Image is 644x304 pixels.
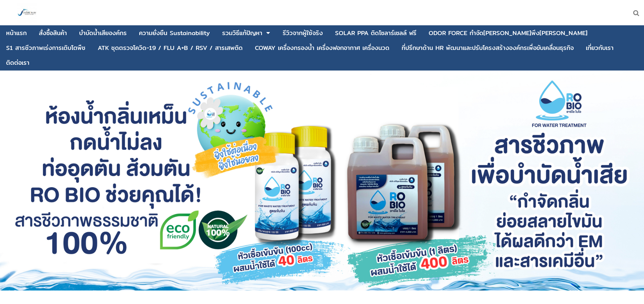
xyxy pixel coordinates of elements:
[79,30,127,36] div: บําบัดน้ำเสียองค์กร
[98,45,243,51] div: ATK ชุดตรวจโควิด-19 / FLU A+B / RSV / สารเสพติด
[429,30,588,36] div: ODOR FORCE กำจัด[PERSON_NAME]พึง[PERSON_NAME]
[6,45,86,51] div: S1 สารชีวภาพเร่งการเติบโตพืช
[335,27,416,39] a: SOLAR PPA ติดโซลาร์เซลล์ ฟรี
[17,3,37,23] img: large-1644130236041.jpg
[6,27,27,39] a: หน้าแรก
[6,30,27,36] div: หน้าแรก
[255,42,389,54] a: COWAY เครื่องกรองน้ำ เครื่องฟอกอากาศ เครื่องนวด
[222,30,262,36] div: รวมวิธีแก้ปัญหา
[255,45,389,51] div: COWAY เครื่องกรองน้ำ เครื่องฟอกอากาศ เครื่องนวด
[429,27,588,39] a: ODOR FORCE กำจัด[PERSON_NAME]พึง[PERSON_NAME]
[6,60,29,66] div: ติดต่อเรา
[98,42,243,54] a: ATK ชุดตรวจโควิด-19 / FLU A+B / RSV / สารเสพติด
[402,45,574,51] div: ที่ปรึกษาด้าน HR พัฒนาและปรับโครงสร้างองค์กรเพื่อขับเคลื่อนธุรกิจ
[402,42,574,54] a: ที่ปรึกษาด้าน HR พัฒนาและปรับโครงสร้างองค์กรเพื่อขับเคลื่อนธุรกิจ
[283,27,323,39] a: รีวิวจากผู้ใช้จริง
[6,42,86,54] a: S1 สารชีวภาพเร่งการเติบโตพืช
[39,30,67,36] div: สั่งซื้อสินค้า
[586,45,614,51] div: เกี่ยวกับเรา
[586,42,614,54] a: เกี่ยวกับเรา
[39,27,67,39] a: สั่งซื้อสินค้า
[6,56,29,69] a: ติดต่อเรา
[283,30,323,36] div: รีวิวจากผู้ใช้จริง
[139,27,210,39] a: ความยั่งยืน Sustainability
[335,30,416,36] div: SOLAR PPA ติดโซลาร์เซลล์ ฟรี
[139,30,210,36] div: ความยั่งยืน Sustainability
[222,27,262,39] a: รวมวิธีแก้ปัญหา
[79,27,127,39] a: บําบัดน้ำเสียองค์กร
